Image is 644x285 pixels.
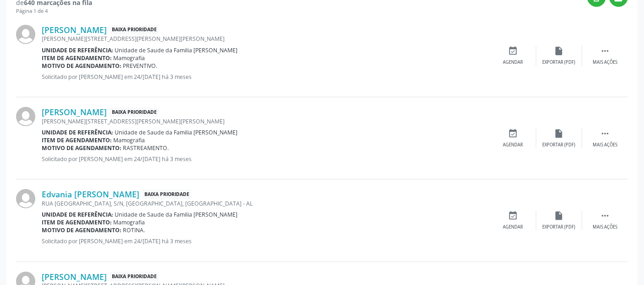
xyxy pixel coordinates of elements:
a: [PERSON_NAME] [42,272,107,282]
span: Mamografia [114,218,145,226]
span: Baixa Prioridade [110,25,159,35]
b: Motivo de agendamento: [42,144,121,152]
div: RUA [GEOGRAPHIC_DATA], S/N, [GEOGRAPHIC_DATA], [GEOGRAPHIC_DATA] - AL [42,200,490,207]
b: Unidade de referência: [42,129,113,136]
i:  [600,46,610,56]
img: img [16,189,35,208]
div: Página 1 de 4 [16,7,92,15]
div: Exportar (PDF) [543,59,576,66]
i: insert_drive_file [554,129,564,139]
b: Unidade de referência: [42,211,113,218]
div: Agendar [503,59,523,66]
div: Mais ações [593,224,617,230]
i:  [600,211,610,221]
span: Mamografia [114,136,145,144]
span: RASTREAMENTO. [123,144,169,152]
i: event_available [508,129,518,139]
img: img [16,107,35,126]
a: [PERSON_NAME] [42,107,107,117]
div: Agendar [503,142,523,148]
div: [PERSON_NAME][STREET_ADDRESS][PERSON_NAME][PERSON_NAME] [42,117,490,125]
i:  [600,129,610,139]
i: insert_drive_file [554,46,564,56]
span: Baixa Prioridade [110,107,159,117]
a: [PERSON_NAME] [42,25,107,35]
span: Unidade de Saude da Familia [PERSON_NAME] [115,46,238,54]
p: Solicitado por [PERSON_NAME] em 24/[DATE] há 3 meses [42,155,490,163]
b: Item de agendamento: [42,54,112,62]
span: Mamografia [114,54,145,62]
span: Unidade de Saude da Familia [PERSON_NAME] [115,211,238,218]
div: Mais ações [593,142,617,148]
span: Baixa Prioridade [143,190,191,199]
b: Motivo de agendamento: [42,62,121,70]
p: Solicitado por [PERSON_NAME] em 24/[DATE] há 3 meses [42,237,490,245]
b: Item de agendamento: [42,136,112,144]
span: PREVENTIVO. [123,62,158,70]
b: Item de agendamento: [42,218,112,226]
a: Edvania [PERSON_NAME] [42,189,139,199]
span: Unidade de Saude da Familia [PERSON_NAME] [115,129,238,136]
span: ROTINA. [123,226,145,234]
b: Motivo de agendamento: [42,226,121,234]
div: Mais ações [593,59,617,66]
div: Exportar (PDF) [543,224,576,230]
i: event_available [508,211,518,221]
b: Unidade de referência: [42,46,113,54]
div: Exportar (PDF) [543,142,576,148]
i: event_available [508,46,518,56]
i: insert_drive_file [554,211,564,221]
img: img [16,25,35,44]
div: [PERSON_NAME][STREET_ADDRESS][PERSON_NAME][PERSON_NAME] [42,35,490,43]
span: Baixa Prioridade [110,272,159,281]
p: Solicitado por [PERSON_NAME] em 24/[DATE] há 3 meses [42,73,490,81]
div: Agendar [503,224,523,230]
